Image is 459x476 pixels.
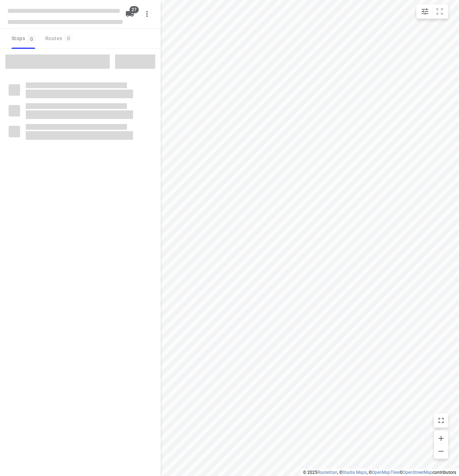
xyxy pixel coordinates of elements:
div: small contained button group [416,4,448,19]
a: OpenMapTiles [372,470,399,475]
a: Routetitan [317,470,337,475]
a: OpenStreetMap [403,470,432,475]
li: © 2025 , © , © © contributors [303,470,456,475]
button: Map settings [418,4,432,19]
a: Stadia Maps [342,470,367,475]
